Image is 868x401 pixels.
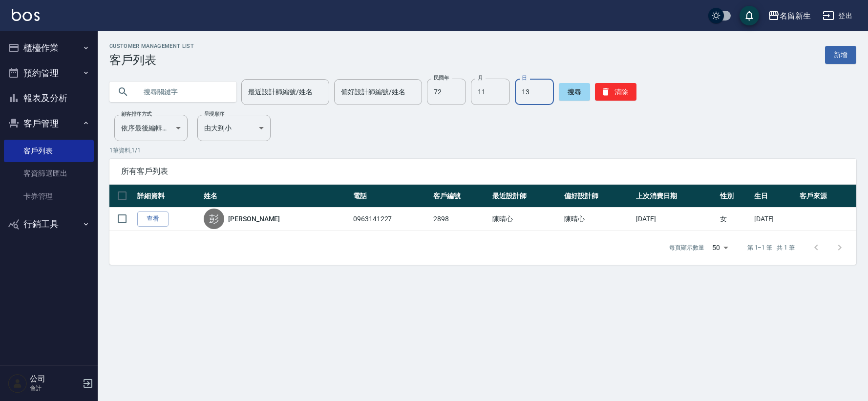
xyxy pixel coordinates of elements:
[135,185,201,208] th: 詳細資料
[4,211,94,237] button: 行銷工具
[204,110,225,118] label: 呈現順序
[819,7,856,25] button: 登出
[522,74,527,82] label: 日
[4,185,94,208] a: 卡券管理
[752,208,797,231] td: [DATE]
[114,115,188,141] div: 依序最後編輯時間
[228,214,280,224] a: [PERSON_NAME]
[797,185,856,208] th: 客戶來源
[4,61,94,86] button: 預約管理
[4,85,94,111] button: 報表及分析
[431,208,490,231] td: 2898
[718,185,752,208] th: 性別
[780,10,811,22] div: 名留新生
[197,115,271,141] div: 由大到小
[201,185,351,208] th: 姓名
[121,167,845,176] span: 所有客戶列表
[595,83,636,101] button: 清除
[764,6,815,26] button: 名留新生
[351,208,431,231] td: 0963141227
[4,162,94,185] a: 客資篩選匯出
[4,35,94,61] button: 櫃檯作業
[109,43,194,49] h2: Customer Management List
[30,374,80,384] h5: 公司
[708,234,732,261] div: 50
[431,185,490,208] th: 客戶編號
[718,208,752,231] td: 女
[351,185,431,208] th: 電話
[4,140,94,162] a: 客戶列表
[562,185,634,208] th: 偏好設計師
[8,374,27,393] img: Person
[30,384,80,393] p: 會計
[137,79,229,105] input: 搜尋關鍵字
[478,74,483,82] label: 月
[204,209,224,229] div: 彭
[740,6,759,25] button: save
[752,185,797,208] th: 生日
[825,46,856,64] a: 新增
[559,83,590,101] button: 搜尋
[747,243,795,252] p: 第 1–1 筆 共 1 筆
[634,208,718,231] td: [DATE]
[4,111,94,136] button: 客戶管理
[490,185,562,208] th: 最近設計師
[669,243,704,252] p: 每頁顯示數量
[490,208,562,231] td: 陳晴心
[109,53,194,67] h3: 客戶列表
[634,185,718,208] th: 上次消費日期
[434,74,449,82] label: 民國年
[137,211,169,227] a: 查看
[12,9,40,21] img: Logo
[109,146,856,155] p: 1 筆資料, 1 / 1
[121,110,152,118] label: 顧客排序方式
[562,208,634,231] td: 陳晴心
